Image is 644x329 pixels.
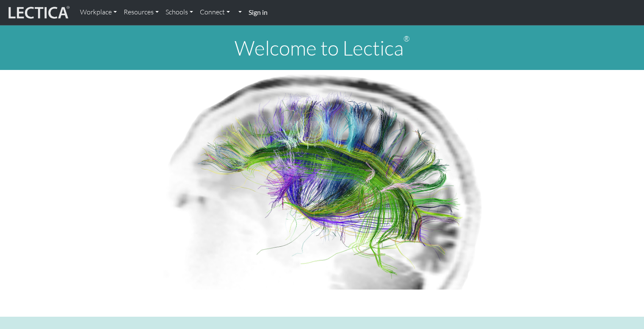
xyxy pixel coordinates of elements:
[120,3,162,21] a: Resources
[158,70,487,290] img: Human Connectome Project Image
[196,3,233,21] a: Connect
[249,8,268,16] strong: Sign in
[77,3,120,21] a: Workplace
[6,5,70,21] img: lecticalive
[245,3,271,22] a: Sign in
[162,3,196,21] a: Schools
[404,34,410,43] sup: ®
